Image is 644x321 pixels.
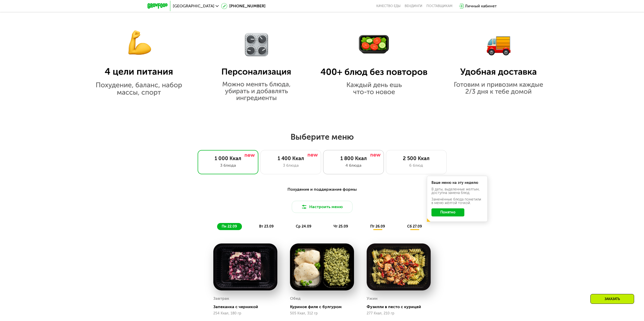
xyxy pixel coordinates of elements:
a: Качество еды [376,4,401,8]
div: 3 блюда [203,162,253,168]
button: Понятно [431,208,464,216]
div: 277 Ккал, 210 гр [367,311,431,315]
div: 4 блюда [328,162,379,168]
div: 254 Ккал, 180 гр [213,311,277,315]
div: Ужин [367,295,378,302]
span: пн 22.09 [222,224,237,229]
div: Ваше меню на эту неделю [431,181,483,185]
span: вт 23.09 [259,224,274,229]
div: 1 400 Ккал [266,155,316,161]
button: Настроить меню [292,201,352,213]
div: Обед [290,295,301,302]
div: Заказать [590,294,634,304]
span: чт 25.09 [334,224,348,229]
span: пт 26.09 [370,224,385,229]
div: Запеканка с черникой [213,304,281,309]
div: Личный кабинет [465,3,497,9]
div: В даты, выделенные желтым, доступна замена блюд. [431,188,483,195]
div: 2 500 Ккал [391,155,441,161]
div: Заменённые блюда пометили в меню жёлтой точкой. [431,198,483,205]
div: Куриное филе с булгуром [290,304,358,309]
div: Фузилли в песто с курицей [367,304,435,309]
a: Вендинги [405,4,422,8]
span: ср 24.09 [296,224,311,229]
h2: Выберите меню [16,132,628,142]
span: сб 27.09 [407,224,422,229]
div: 505 Ккал, 312 гр [290,311,354,315]
div: 1 000 Ккал [203,155,253,161]
div: 3 блюда [266,162,316,168]
a: [PHONE_NUMBER] [221,3,265,9]
div: поставщикам [426,4,452,8]
div: 1 800 Ккал [328,155,379,161]
span: [GEOGRAPHIC_DATA] [173,4,214,8]
div: 6 блюд [391,162,441,168]
div: Завтрак [213,295,229,302]
div: Похудение и поддержание формы [172,186,472,193]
